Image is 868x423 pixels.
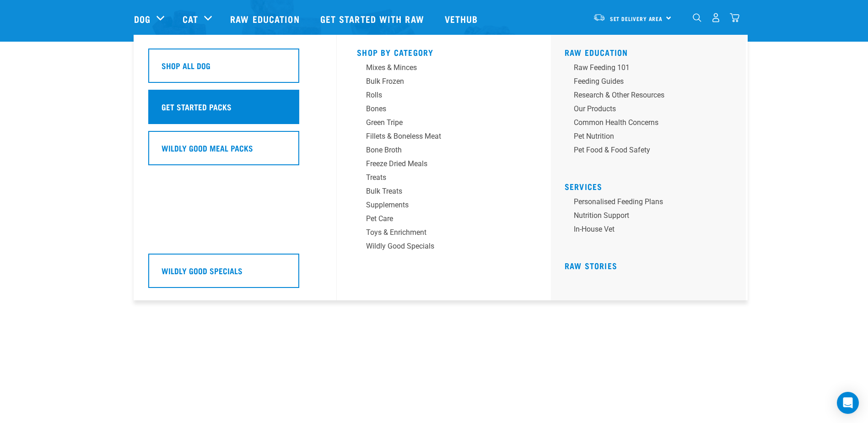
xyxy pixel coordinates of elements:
a: Feeding Guides [565,76,739,90]
a: Green Tripe [357,117,531,131]
a: Rolls [357,90,531,103]
a: Research & Other Resources [565,90,739,103]
a: Bulk Treats [357,186,531,200]
a: Pet Care [357,213,531,227]
a: Fillets & Boneless Meat [357,131,531,145]
a: Raw Stories [565,263,617,268]
div: Open Intercom Messenger [837,392,859,414]
div: Supplements [366,200,509,211]
div: Bulk Treats [366,186,509,197]
a: Bones [357,103,531,117]
a: Common Health Concerns [565,117,739,131]
div: Treats [366,172,509,183]
div: Toys & Enrichment [366,227,509,238]
a: Freeze Dried Meals [357,158,531,172]
a: Wildly Good Specials [357,241,531,255]
a: In-house vet [565,224,739,238]
a: Toys & Enrichment [357,227,531,241]
a: Our Products [565,103,739,117]
h5: Wildly Good Specials [162,265,243,277]
div: Pet Care [366,213,509,224]
div: Common Health Concerns [574,117,717,128]
div: Rolls [366,90,509,101]
a: Get started with Raw [311,0,436,37]
a: Shop All Dog [148,49,322,90]
div: Bone Broth [366,145,509,156]
a: Vethub [436,0,490,37]
a: Wildly Good Meal Packs [148,131,322,172]
a: Get Started Packs [148,90,322,131]
div: Pet Nutrition [574,131,717,142]
div: Freeze Dried Meals [366,158,509,169]
span: Set Delivery Area [610,17,663,20]
a: Pet Nutrition [565,131,739,145]
a: Supplements [357,200,531,213]
a: Pet Food & Food Safety [565,145,739,158]
div: Our Products [574,103,717,114]
img: van-moving.png [593,13,605,22]
h5: Services [565,182,739,189]
div: Feeding Guides [574,76,717,87]
a: Raw Education [221,0,311,37]
img: home-icon@2x.png [730,13,739,22]
h5: Get Started Packs [162,101,232,113]
div: Mixes & Minces [366,62,509,73]
a: Bulk Frozen [357,76,531,90]
div: Bones [366,103,509,114]
a: Personalised Feeding Plans [565,196,739,210]
a: Nutrition Support [565,210,739,224]
img: home-icon-1@2x.png [693,13,701,22]
div: Wildly Good Specials [366,241,509,252]
div: Pet Food & Food Safety [574,145,717,156]
a: Raw Feeding 101 [565,62,739,76]
div: Fillets & Boneless Meat [366,131,509,142]
h5: Shop By Category [357,48,531,55]
a: Mixes & Minces [357,62,531,76]
a: Bone Broth [357,145,531,158]
h5: Shop All Dog [162,60,210,71]
a: Cat [183,12,198,26]
div: Green Tripe [366,117,509,128]
h5: Wildly Good Meal Packs [162,142,253,154]
div: Bulk Frozen [366,76,509,87]
div: Raw Feeding 101 [574,62,717,73]
img: user.png [711,13,721,22]
div: Research & Other Resources [574,90,717,101]
a: Treats [357,172,531,186]
a: Dog [134,12,151,26]
a: Raw Education [565,50,628,54]
a: Wildly Good Specials [148,254,322,295]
